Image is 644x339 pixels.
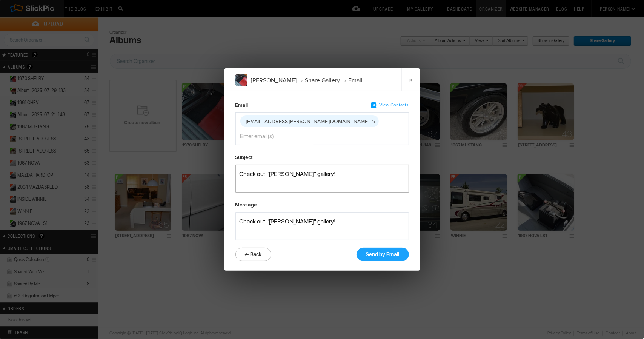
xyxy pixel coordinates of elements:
[235,100,248,110] div: Email
[235,248,271,261] button: ← Back
[369,116,377,122] delete-icon: Remove tag
[371,103,409,108] a: View Contacts
[235,74,247,86] img: DSC_6710.jpg
[246,116,377,128] div: sa.coday@gmail.com
[251,74,297,87] li: [PERSON_NAME]
[401,68,420,91] a: ×
[235,153,253,162] div: Subject
[297,74,340,87] li: Share Gallery
[246,116,369,128] div: sa.coday@gmail.com
[235,200,257,210] div: Message
[380,102,409,108] span: View Contacts
[357,248,409,261] button: Send by Email
[340,74,363,87] li: Email
[240,128,314,145] input: Enter email(s)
